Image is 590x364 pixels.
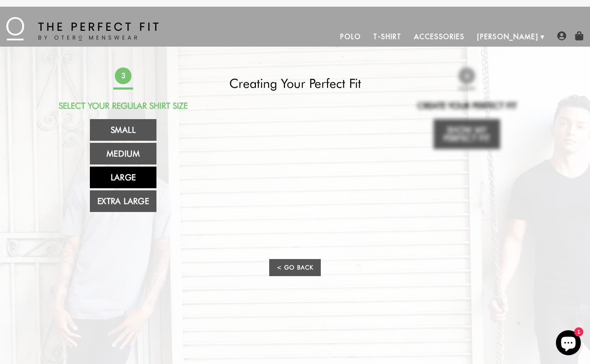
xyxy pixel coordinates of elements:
[269,259,321,276] a: < Go Back
[334,27,367,47] a: Polo
[575,31,584,40] img: shopping-bag-icon.png
[114,67,132,85] span: 3
[408,27,471,47] a: Accessories
[90,143,156,165] a: Medium
[553,330,583,357] inbox-online-store-chat: Shopify online store chat
[6,17,159,40] img: The Perfect Fit - by Otero Menswear - Logo
[221,76,369,91] h2: Creating Your Perfect Fit
[471,27,545,47] a: [PERSON_NAME]
[90,190,156,212] a: Extra Large
[50,101,197,111] h2: Select Your Regular Shirt Size
[367,27,407,47] a: T-Shirt
[90,119,156,141] a: Small
[557,31,566,40] img: user-account-icon.png
[90,167,156,188] a: Large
